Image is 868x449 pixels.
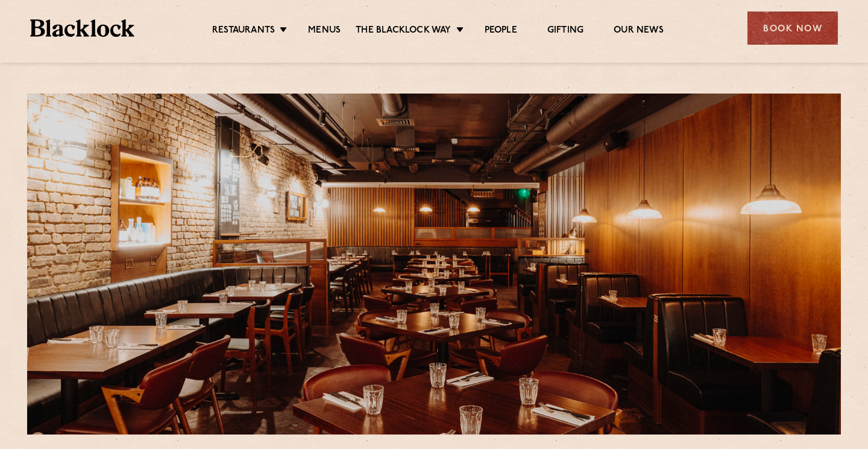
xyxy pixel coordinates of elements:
[30,19,134,37] img: BL_Textured_Logo-footer-cropped.svg
[308,25,341,38] a: Menus
[485,25,517,38] a: People
[356,25,451,38] a: The Blacklock Way
[614,25,664,38] a: Our News
[747,11,838,45] div: Book Now
[212,25,275,38] a: Restaurants
[547,25,583,38] a: Gifting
